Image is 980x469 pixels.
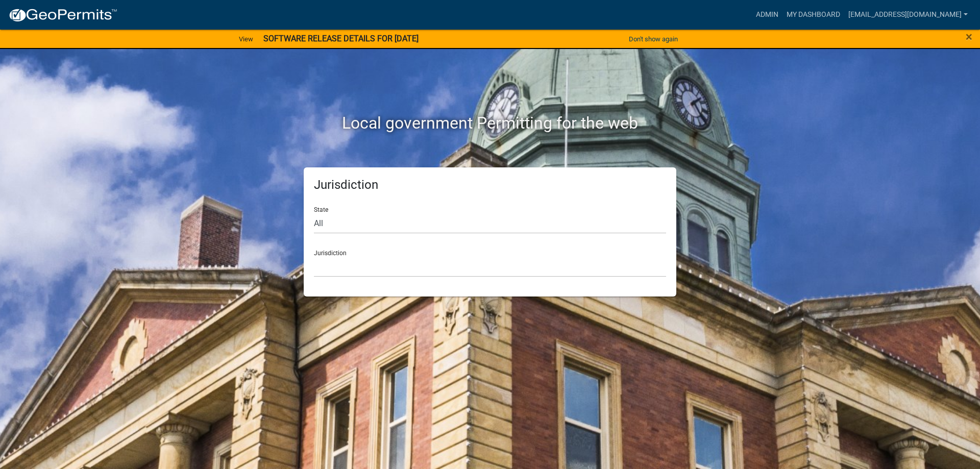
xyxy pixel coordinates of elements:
button: Don't show again [625,31,682,47]
strong: SOFTWARE RELEASE DETAILS FOR [DATE] [263,34,419,43]
span: × [966,30,972,44]
a: [EMAIL_ADDRESS][DOMAIN_NAME] [844,5,972,24]
h2: Local government Permitting for the web [207,113,773,133]
a: View [235,31,257,47]
h5: Jurisdiction [314,178,666,192]
button: Close [966,31,972,43]
a: My Dashboard [782,5,844,24]
a: Admin [752,5,782,24]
